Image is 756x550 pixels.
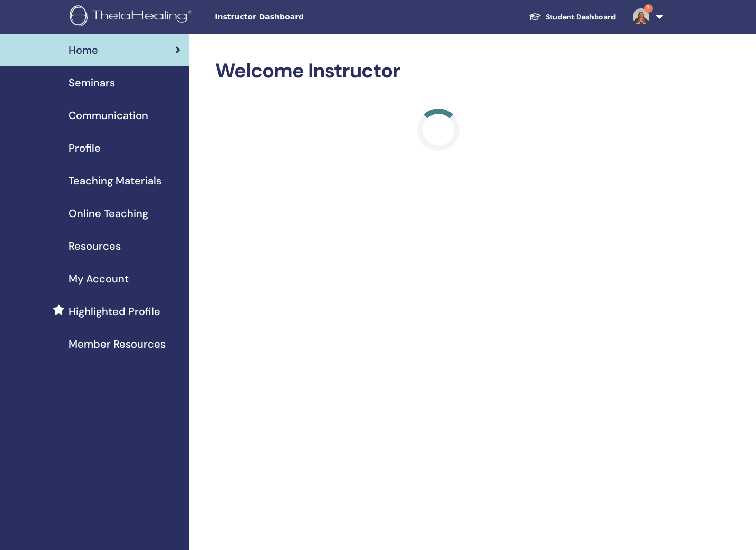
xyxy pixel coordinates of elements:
[520,7,624,27] a: Student Dashboard
[215,59,661,83] h2: Welcome Instructor
[69,238,121,254] span: Resources
[215,12,373,23] span: Instructor Dashboard
[69,205,148,221] span: Online Teaching
[644,4,653,13] span: 7
[69,140,101,156] span: Profile
[69,271,129,287] span: My Account
[69,42,98,58] span: Home
[69,303,160,319] span: Highlighted Profile
[529,12,541,21] img: graduation-cap-white.svg
[633,8,649,25] img: default.jpg
[69,75,115,91] span: Seminars
[69,173,161,189] span: Teaching Materials
[69,107,148,123] span: Communication
[69,336,166,352] span: Member Resources
[70,5,196,29] img: logo.png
